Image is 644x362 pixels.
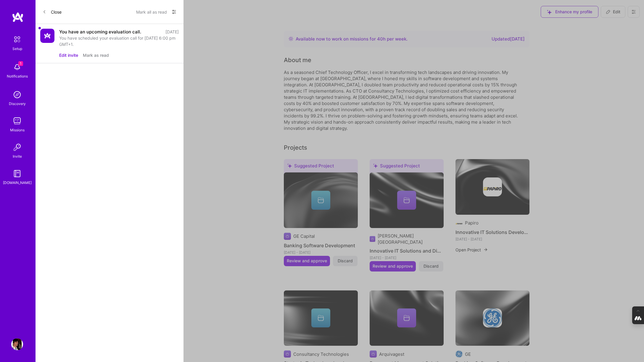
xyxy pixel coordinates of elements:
[11,89,23,101] img: discovery
[11,168,23,180] img: guide book
[12,12,24,22] img: logo
[165,29,179,35] div: [DATE]
[13,153,22,159] div: Invite
[11,115,23,127] img: teamwork
[40,29,54,43] img: Company Logo
[11,338,23,350] img: User Avatar
[10,338,25,350] a: User Avatar
[59,52,78,58] button: Edit invite
[10,127,25,133] div: Missions
[11,141,23,153] img: Invite
[12,46,22,52] div: Setup
[43,7,62,17] button: Close
[59,35,179,47] div: You have scheduled your evaluation call for [DATE] 6:00 pm GMT+1.
[59,29,141,35] div: You have an upcoming evaluation call.
[9,101,26,107] div: Discovery
[83,52,109,58] button: Mark as read
[136,7,167,17] button: Mark all as read
[11,33,23,46] img: setup
[3,180,32,186] div: [DOMAIN_NAME]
